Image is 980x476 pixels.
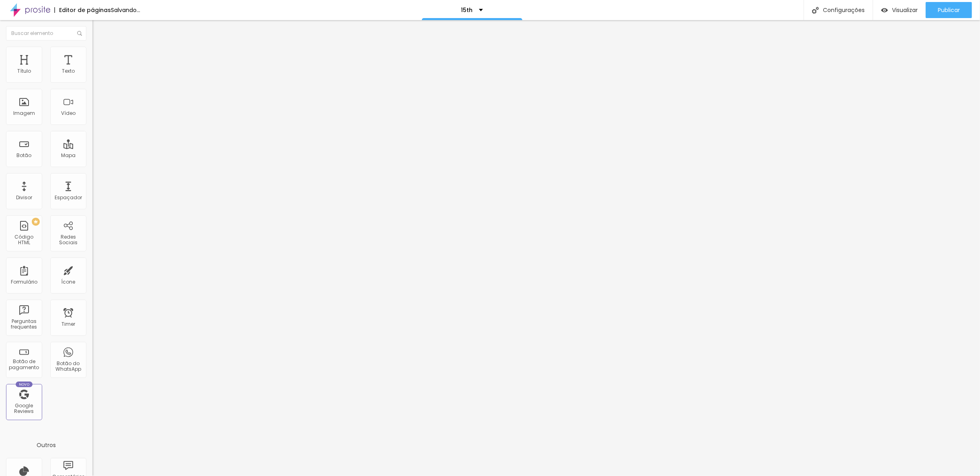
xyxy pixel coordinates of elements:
img: Icone [812,7,819,14]
div: Botão [17,153,32,158]
div: Ícone [61,279,76,285]
button: Visualizar [873,2,926,18]
div: Formulário [11,279,37,285]
p: 15th [461,7,473,13]
div: Salvando... [111,7,140,13]
div: Espaçador [55,195,82,200]
div: Código HTML [8,234,40,246]
span: Visualizar [892,7,918,13]
div: Editor de páginas [54,7,111,13]
div: Timer [61,321,75,327]
img: Icone [77,31,82,36]
img: view-1.svg [881,7,888,14]
input: Buscar elemento [6,26,86,41]
div: Divisor [16,195,32,200]
div: Mapa [61,153,76,158]
span: Publicar [938,7,960,13]
div: Botão do WhatsApp [52,361,84,372]
div: Título [17,68,31,74]
button: Publicar [926,2,972,18]
div: Perguntas frequentes [8,319,40,330]
div: Google Reviews [8,403,40,415]
div: Vídeo [61,110,76,116]
div: Novo [16,382,33,387]
div: Imagem [13,110,35,116]
div: Botão de pagamento [8,359,40,370]
div: Redes Sociais [52,234,84,246]
div: Texto [62,68,75,74]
